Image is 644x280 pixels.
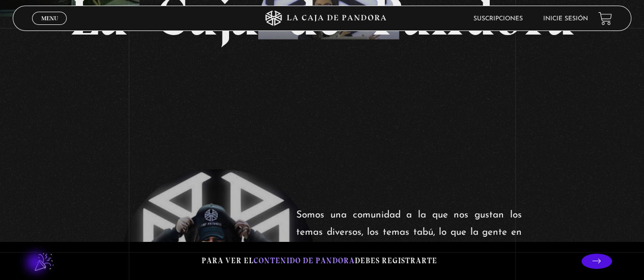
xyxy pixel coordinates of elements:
[543,16,588,22] a: Inicie sesión
[38,24,62,31] span: Cerrar
[202,254,437,268] p: Para ver el debes registrarte
[598,12,612,25] a: View your shopping cart
[41,15,58,21] span: Menu
[254,256,355,265] span: contenido de Pandora
[473,16,523,22] a: Suscripciones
